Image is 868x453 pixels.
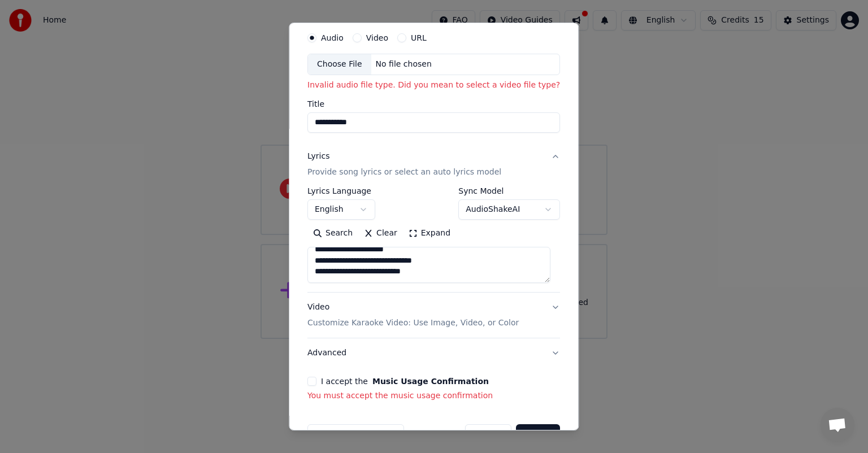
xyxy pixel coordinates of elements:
button: Create [516,424,561,445]
div: Lyrics [307,151,329,162]
label: I accept the [321,377,489,385]
button: Clear [358,224,403,242]
label: Lyrics Language [307,187,375,195]
button: VideoCustomize Karaoke Video: Use Image, Video, or Color [307,293,560,338]
label: Title [307,100,560,108]
button: I accept the [372,377,489,385]
label: URL [411,34,427,42]
label: Audio [321,34,344,42]
label: Video [366,34,388,42]
div: LyricsProvide song lyrics or select an auto lyrics model [307,187,560,292]
div: No file chosen [371,59,436,70]
button: Cancel [466,424,511,445]
div: Choose File [308,54,371,75]
button: LyricsProvide song lyrics or select an auto lyrics model [307,142,560,187]
button: Advanced [307,338,560,368]
p: Customize Karaoke Video: Use Image, Video, or Color [307,317,519,329]
label: Sync Model [459,187,561,195]
div: Video [307,302,519,329]
p: You must accept the music usage confirmation [307,390,560,402]
button: Expand [403,224,456,242]
button: Search [307,224,358,242]
p: Invalid audio file type. Did you mean to select a video file type? [307,80,560,91]
p: Provide song lyrics or select an auto lyrics model [307,167,501,178]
